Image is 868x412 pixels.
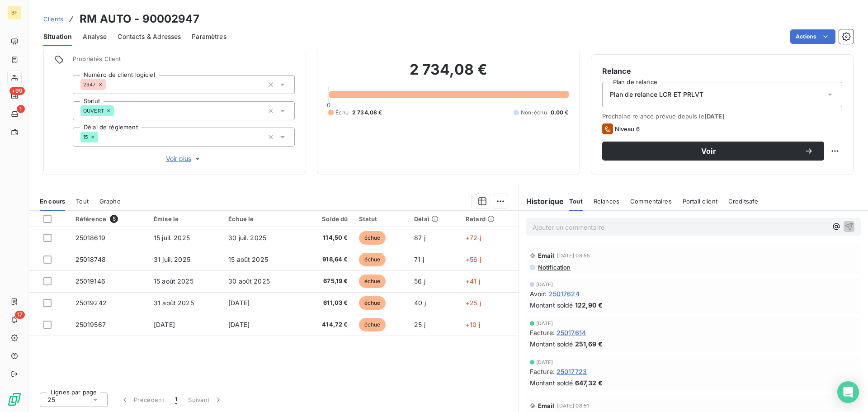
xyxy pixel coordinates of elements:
[110,215,118,223] span: 5
[118,32,181,41] span: Contacts & Adresses
[594,198,619,205] span: Relances
[602,142,824,161] button: Voir
[536,321,553,326] span: [DATE]
[228,256,268,263] span: 15 août 2025
[610,90,703,99] span: Plan de relance LCR ET PRLVT
[575,300,603,310] span: 122,90 €
[73,154,295,164] button: Voir plus
[75,234,105,242] span: 25018619
[466,299,481,307] span: +25 j
[359,275,386,288] span: échue
[352,109,382,117] span: 2 734,08 €
[305,233,348,242] span: 114,50 €
[466,256,481,263] span: +56 j
[602,66,842,76] h6: Relance
[43,15,63,23] span: Clients
[704,113,725,120] span: [DATE]
[75,256,106,263] span: 25018748
[359,253,386,266] span: échue
[613,147,804,155] span: Voir
[115,390,170,409] button: Précédent
[466,277,480,285] span: +41 j
[228,321,250,328] span: [DATE]
[98,133,105,141] input: Ajouter une valeur
[106,81,113,89] input: Ajouter une valeur
[154,256,190,263] span: 31 juil. 2025
[154,234,190,242] span: 15 juil. 2025
[75,277,105,285] span: 25019146
[7,392,22,407] img: Logo LeanPay
[305,298,348,308] span: 611,03 €
[549,289,580,298] span: 25017624
[43,14,63,24] a: Clients
[9,87,25,95] span: +99
[790,29,835,44] button: Actions
[228,299,250,307] span: [DATE]
[166,154,202,163] span: Voir plus
[75,299,107,307] span: 25019242
[557,403,589,408] span: [DATE] 08:51
[557,253,590,258] span: [DATE] 08:55
[519,196,564,207] h6: Historique
[414,321,425,328] span: 25 j
[114,107,121,115] input: Ajouter une valeur
[228,215,294,223] div: Échue le
[83,108,104,114] span: OUVERT
[538,402,555,409] span: Email
[414,234,425,242] span: 87 j
[602,113,842,120] span: Prochaine relance prévue depuis le
[683,198,717,205] span: Portail client
[40,198,65,205] span: En cours
[76,198,89,205] span: Tout
[15,311,25,319] span: 17
[414,215,455,223] div: Délai
[630,198,672,205] span: Commentaires
[537,264,571,271] span: Notification
[305,255,348,264] span: 918,64 €
[538,252,555,259] span: Email
[521,109,547,117] span: Non-échu
[575,378,603,388] span: 647,32 €
[530,328,555,337] span: Facture :
[575,339,603,349] span: 251,69 €
[837,381,859,403] div: Open Intercom Messenger
[154,277,193,285] span: 15 août 2025
[305,320,348,329] span: 414,72 €
[228,277,270,285] span: 30 août 2025
[305,215,348,223] div: Solde dû
[228,234,266,242] span: 30 juil. 2025
[569,198,583,205] span: Tout
[414,277,425,285] span: 56 j
[83,134,88,140] span: 15
[536,360,553,365] span: [DATE]
[43,32,72,41] span: Situation
[73,55,295,68] span: Propriétés Client
[530,300,573,310] span: Montant soldé
[536,282,553,287] span: [DATE]
[328,61,568,88] h2: 2 734,08 €
[154,215,217,223] div: Émise le
[75,215,143,223] div: Référence
[75,321,106,328] span: 25019567
[466,234,481,242] span: +72 j
[99,198,121,205] span: Graphe
[530,289,547,298] span: Avoir :
[83,82,96,87] span: 2947
[327,101,330,109] span: 0
[466,321,480,328] span: +10 j
[359,215,404,223] div: Statut
[175,395,177,404] span: 1
[557,367,587,376] span: 25017723
[728,198,759,205] span: Creditsafe
[414,299,426,307] span: 40 j
[414,256,424,263] span: 71 j
[359,231,386,245] span: échue
[530,367,555,376] span: Facture :
[83,32,107,41] span: Analyse
[335,109,349,117] span: Échu
[530,339,573,349] span: Montant soldé
[305,277,348,286] span: 675,19 €
[183,390,228,409] button: Suivant
[154,321,175,328] span: [DATE]
[359,318,386,331] span: échue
